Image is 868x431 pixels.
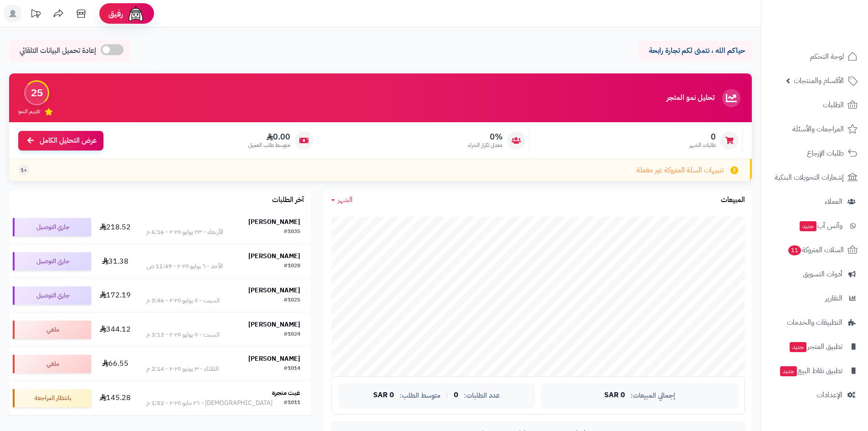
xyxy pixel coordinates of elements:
div: #1025 [284,296,300,305]
td: 31.38 [95,244,136,278]
td: 66.55 [95,347,136,381]
span: تقييم النمو [18,108,40,115]
a: الطلبات [767,94,863,116]
h3: تحليل نمو المتجر [667,94,714,102]
div: جاري التوصيل [13,252,91,270]
span: متوسط الطلب: [400,392,441,400]
span: إشعارات التحويلات البنكية [775,171,844,184]
div: ملغي [13,355,91,373]
div: ملغي [13,321,91,339]
span: 0 SAR [604,391,625,400]
a: الإعدادات [767,384,863,406]
a: المراجعات والأسئلة [767,118,863,140]
span: جديد [800,221,817,231]
a: عرض التحليل الكامل [18,131,103,151]
span: 0 SAR [373,391,394,400]
div: #1024 [284,330,300,339]
span: جديد [780,366,797,376]
span: طلبات الإرجاع [807,147,844,160]
strong: غيث متجرة [272,388,300,398]
a: أدوات التسويق [767,263,863,285]
span: متوسط طلب العميل [248,141,290,149]
a: لوحة التحكم [767,46,863,68]
span: لوحة التحكم [810,50,844,63]
div: السبت - ٥ يوليو ٢٠٢٥ - 3:13 م [146,330,220,339]
span: معدل تكرار الشراء [468,141,503,149]
a: تحديثات المنصة [24,5,47,25]
img: ai-face.png [127,5,145,23]
span: الإعدادات [817,389,842,401]
span: التطبيقات والخدمات [787,316,842,329]
div: جاري التوصيل [13,218,91,236]
h3: المبيعات [721,196,745,204]
div: الأحد - ٦ يوليو ٢٠٢٥ - 11:49 ص [146,262,223,271]
span: عدد الطلبات: [464,392,500,400]
span: التقارير [825,292,842,305]
div: #1011 [284,399,300,408]
div: #1028 [284,262,300,271]
span: طلبات الشهر [689,141,716,149]
span: إجمالي المبيعات: [631,392,675,400]
span: إعادة تحميل البيانات التلقائي [20,46,96,56]
span: الطلبات [823,99,844,111]
span: 11 [788,245,802,256]
a: العملاء [767,191,863,213]
a: تطبيق نقاط البيعجديد [767,360,863,382]
a: وآتس آبجديد [767,215,863,237]
p: حياكم الله ، نتمنى لكم تجارة رابحة [645,46,745,56]
div: جاري التوصيل [13,286,91,305]
span: الشهر [338,194,353,205]
div: [DEMOGRAPHIC_DATA] - ٢٦ مايو ٢٠٢٥ - 1:52 م [146,399,272,408]
td: 344.12 [95,313,136,347]
a: التطبيقات والخدمات [767,312,863,333]
h3: آخر الطلبات [272,196,304,204]
span: أدوات التسويق [803,268,842,280]
span: تطبيق المتجر [789,340,842,353]
span: عرض التحليل الكامل [40,135,97,146]
strong: [PERSON_NAME] [248,320,300,329]
span: السلات المتروكة [787,244,844,256]
span: الأقسام والمنتجات [794,74,844,87]
span: | [446,392,448,399]
span: تطبيق نقاط البيع [779,364,842,377]
span: المراجعات والأسئلة [792,123,844,135]
strong: [PERSON_NAME] [248,354,300,363]
span: 0 [454,391,458,400]
a: تطبيق المتجرجديد [767,336,863,358]
div: الثلاثاء - ٣ يونيو ٢٠٢٥ - 2:14 م [146,364,219,374]
span: +1 [21,166,27,174]
img: logo-2.png [806,7,859,26]
td: 218.52 [95,210,136,244]
span: رفيق [108,8,123,19]
span: تنبيهات السلة المتروكة غير مفعلة [637,165,724,176]
div: الأربعاء - ٢٣ يوليو ٢٠٢٥ - 6:16 م [146,228,223,237]
span: 0 [689,132,716,142]
span: جديد [790,342,806,352]
a: التقارير [767,287,863,309]
span: 0.00 [248,132,290,142]
div: #1035 [284,228,300,237]
td: 172.19 [95,279,136,312]
a: الشهر [331,195,353,205]
strong: [PERSON_NAME] [248,286,300,295]
strong: [PERSON_NAME] [248,251,300,261]
span: وآتس آب [799,219,842,232]
div: #1014 [284,364,300,374]
div: السبت - ٥ يوليو ٢٠٢٥ - 3:46 م [146,296,220,305]
span: العملاء [825,195,842,208]
a: السلات المتروكة11 [767,239,863,261]
a: طلبات الإرجاع [767,142,863,164]
a: إشعارات التحويلات البنكية [767,166,863,188]
td: 145.28 [95,381,136,415]
span: 0% [468,132,503,142]
strong: [PERSON_NAME] [248,217,300,227]
div: بانتظار المراجعة [13,389,91,407]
